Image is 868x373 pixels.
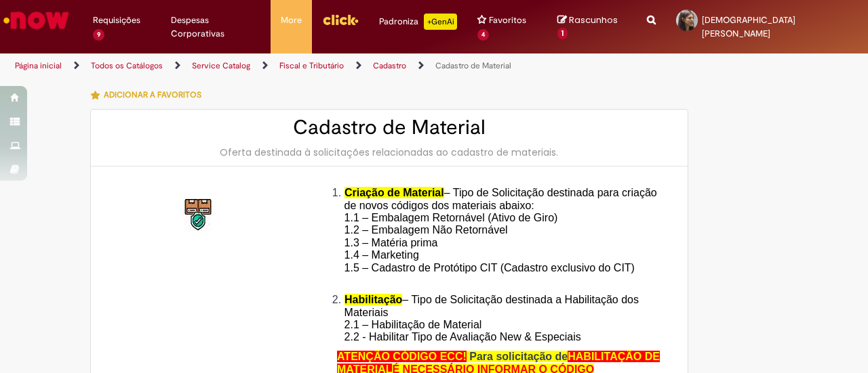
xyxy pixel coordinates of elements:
a: Cadastro de Material [435,60,511,71]
span: Habilitação [344,294,402,305]
a: Fiscal e Tributário [279,60,344,71]
img: Cadastro de Material [178,194,221,237]
span: Requisições [93,14,140,27]
span: Adicionar a Favoritos [104,89,201,100]
span: 4 [477,29,489,41]
span: Rascunhos [569,14,618,26]
span: 9 [93,29,104,41]
span: Favoritos [489,14,526,27]
span: More [281,14,302,27]
img: ServiceNow [1,7,71,34]
span: 1 [557,28,568,40]
a: Rascunhos [557,14,627,39]
div: Padroniza [379,14,457,30]
a: Todos os Catálogos [91,60,163,71]
span: ATENÇÃO CÓDIGO ECC! [337,351,467,362]
span: Despesas Corporativas [171,14,260,41]
span: Criação de Material [344,187,444,198]
span: – Tipo de Solicitação destinada para criação de novos códigos dos materiais abaixo: 1.1 – Embalag... [344,187,657,286]
span: [DEMOGRAPHIC_DATA] [PERSON_NAME] [702,14,795,39]
img: click_logo_yellow_360x200.png [322,9,359,30]
h2: Cadastro de Material [104,116,674,139]
span: – Tipo de Solicitação destinada a Habilitação dos Materiais 2.1 – Habilitação de Material 2.2 - H... [344,294,639,343]
p: +GenAi [424,14,457,30]
span: Para solicitação de [469,351,568,362]
a: Service Catalog [192,60,250,71]
ul: Trilhas de página [10,53,568,79]
div: Oferta destinada à solicitações relacionadas ao cadastro de materiais. [104,146,674,159]
button: Adicionar a Favoritos [90,81,209,109]
a: Página inicial [15,60,62,71]
a: Cadastro [373,60,406,71]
